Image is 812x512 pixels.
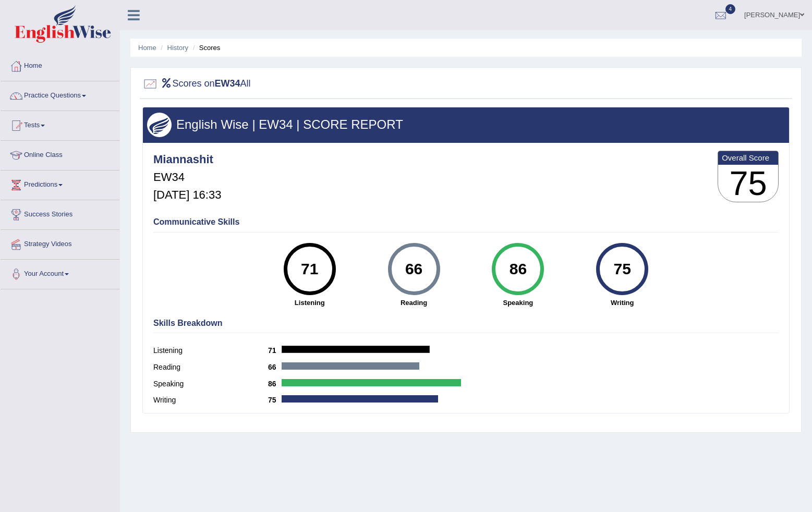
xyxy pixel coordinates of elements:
[138,44,156,52] a: Home
[575,298,669,308] strong: Writing
[1,52,119,78] a: Home
[153,153,221,166] h4: Miannashit
[603,247,641,291] div: 75
[722,153,774,162] b: Overall Score
[153,319,779,328] h4: Skills Breakdown
[1,200,119,226] a: Success Stories
[263,298,357,308] strong: Listening
[147,118,785,131] h3: English Wise | EW34 | SCORE REPORT
[1,170,119,197] a: Predictions
[215,78,240,89] b: EW34
[153,345,268,356] label: Listening
[1,111,119,137] a: Tests
[1,141,119,167] a: Online Class
[147,113,172,137] img: wings.png
[268,346,282,355] b: 71
[153,379,268,389] label: Speaking
[268,380,282,388] b: 86
[395,247,433,291] div: 66
[153,189,221,201] h5: [DATE] 16:33
[725,4,736,14] span: 4
[142,76,251,92] h2: Scores on All
[153,217,779,227] h4: Communicative Skills
[1,81,119,107] a: Practice Questions
[499,247,537,291] div: 86
[167,44,188,52] a: History
[153,171,221,184] h5: EW34
[153,362,268,373] label: Reading
[190,43,221,53] li: Scores
[268,396,282,404] b: 75
[1,260,119,286] a: Your Account
[718,165,778,202] h3: 75
[153,395,268,406] label: Writing
[290,247,329,291] div: 71
[471,298,565,308] strong: Speaking
[1,230,119,256] a: Strategy Videos
[367,298,461,308] strong: Reading
[268,363,282,371] b: 66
